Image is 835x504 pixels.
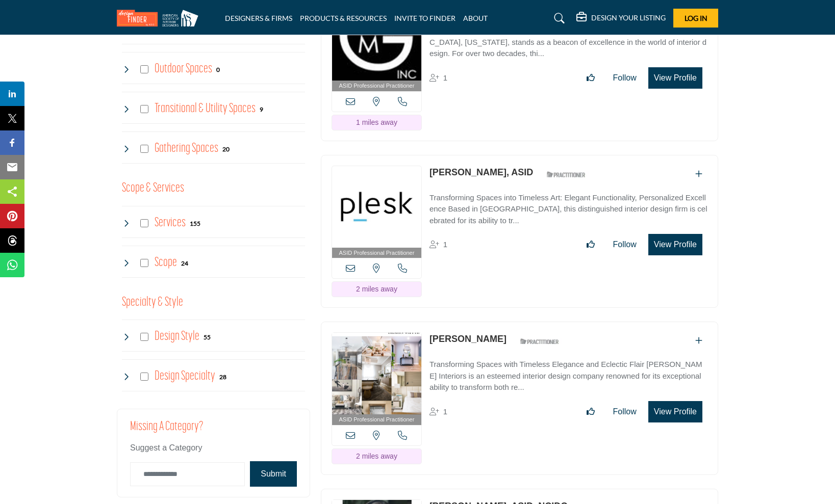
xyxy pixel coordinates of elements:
button: Like listing [580,234,601,255]
span: ASID Professional Practitioner [339,415,414,424]
h4: Design Style: Styles that range from contemporary to Victorian to meet any aesthetic vision. [155,328,199,346]
h4: Scope: New build or renovation [155,254,177,272]
a: Add To List [695,336,702,345]
input: Select Design Specialty checkbox [140,373,148,381]
input: Select Scope checkbox [140,259,148,267]
span: ASID Professional Practitioner [339,249,414,257]
h4: Transitional & Utility Spaces: Transitional & Utility Spaces [155,100,256,118]
input: Select Transitional & Utility Spaces checkbox [140,105,148,113]
p: Transforming Spaces with Timeless Elegance and Eclectic Flair [PERSON_NAME] Interiors is an estee... [429,359,707,393]
b: 9 [260,106,263,113]
h4: Gathering Spaces: Gathering Spaces [155,140,218,157]
button: Follow [606,234,643,255]
div: 28 Results For Design Specialty [219,372,226,381]
button: Scope & Services [122,179,184,198]
a: DESIGNERS & FIRMS [225,14,292,22]
a: ASID Professional Practitioner [332,166,421,258]
span: 1 [443,407,447,416]
b: 155 [190,220,200,227]
div: Followers [429,406,447,418]
input: Select Outdoor Spaces checkbox [140,65,148,73]
button: View Profile [648,67,702,89]
a: Transforming Spaces into Timeless Art: Elegant Functionality, Personalized Excellence Based in [G... [429,186,707,227]
span: 2 miles away [356,452,397,460]
h4: Services: Interior and exterior spaces including lighting, layouts, furnishings, accessories, art... [155,214,186,232]
div: 55 Results For Design Style [204,332,211,341]
a: [PERSON_NAME], ASID [429,167,533,177]
span: 1 [443,240,447,249]
b: 24 [181,260,188,267]
img: Site Logo [117,10,204,26]
a: [PERSON_NAME] [429,334,507,344]
p: Lisa Whyte [429,332,507,346]
input: Category Name [130,462,245,486]
span: 1 miles away [356,118,397,126]
h2: Missing a Category? [130,419,297,442]
a: [PERSON_NAME] Interiors, Inc., situated in the charming locale of [GEOGRAPHIC_DATA], [US_STATE], ... [429,19,707,60]
a: Search [544,10,571,26]
a: Transforming Spaces with Timeless Elegance and Eclectic Flair [PERSON_NAME] Interiors is an estee... [429,353,707,393]
span: ASID Professional Practitioner [339,82,414,90]
button: Follow [606,402,643,422]
span: 2 miles away [356,285,397,293]
img: Lisa Whyte [332,333,421,414]
p: [PERSON_NAME] Interiors, Inc., situated in the charming locale of [GEOGRAPHIC_DATA], [US_STATE], ... [429,25,707,60]
div: 24 Results For Scope [181,258,188,268]
span: Log In [685,14,707,22]
input: Select Services checkbox [140,219,148,227]
div: 20 Results For Gathering Spaces [222,144,230,153]
img: ASID Qualified Practitioners Badge Icon [516,335,562,348]
div: 9 Results For Transitional & Utility Spaces [260,104,263,114]
h4: Outdoor Spaces: Outdoor Spaces [155,60,212,78]
p: Juan Mir, ASID [429,166,533,179]
button: Log In [673,9,718,28]
h5: DESIGN YOUR LISTING [591,13,666,22]
button: View Profile [648,401,702,422]
b: 28 [219,374,226,381]
button: Specialty & Style [122,293,183,312]
span: Suggest a Category [130,443,202,452]
button: View Profile [648,234,702,255]
button: Like listing [580,402,601,422]
button: Like listing [580,68,601,88]
span: 1 [443,73,447,82]
p: Transforming Spaces into Timeless Art: Elegant Functionality, Personalized Excellence Based in [G... [429,192,707,227]
div: DESIGN YOUR LISTING [576,12,666,24]
b: 20 [222,146,230,153]
div: 0 Results For Outdoor Spaces [216,65,220,74]
div: Followers [429,72,447,84]
input: Select Design Style checkbox [140,333,148,341]
input: Select Gathering Spaces checkbox [140,145,148,153]
img: ASID Qualified Practitioners Badge Icon [543,168,589,181]
img: Juan Mir, ASID [332,166,421,248]
b: 55 [204,334,211,341]
div: 155 Results For Services [190,219,200,228]
a: PRODUCTS & RESOURCES [300,14,387,22]
a: ABOUT [463,14,488,22]
a: ASID Professional Practitioner [332,333,421,425]
button: Submit [250,461,297,487]
h4: Design Specialty: Sustainable, accessible, health-promoting, neurodiverse-friendly, age-in-place,... [155,367,215,385]
b: 0 [216,66,220,73]
div: Followers [429,238,447,251]
button: Follow [606,68,643,88]
a: Add To List [695,170,702,178]
a: INVITE TO FINDER [394,14,456,22]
